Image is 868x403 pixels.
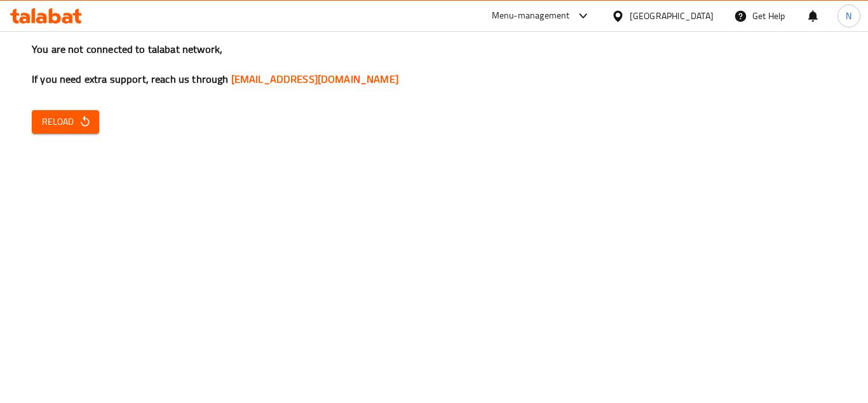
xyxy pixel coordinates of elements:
span: Reload [42,114,89,130]
h3: You are not connected to talabat network, If you need extra support, reach us through [32,42,836,87]
span: N [846,9,851,23]
div: Menu-management [492,8,570,24]
div: [GEOGRAPHIC_DATA] [630,9,714,23]
button: Reload [32,110,99,134]
a: [EMAIL_ADDRESS][DOMAIN_NAME] [231,69,398,88]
